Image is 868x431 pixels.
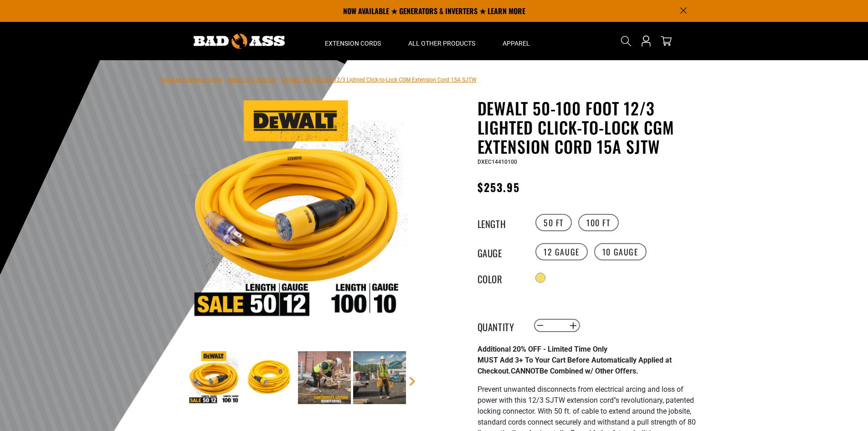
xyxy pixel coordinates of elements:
[311,22,395,60] summary: Extension Cords
[194,34,285,49] img: Bad Ass Extension Cords
[535,214,572,231] label: 50 FT
[161,74,477,85] nav: breadcrumbs
[478,159,517,165] span: DXEC14410100
[503,39,530,47] span: Apparel
[478,246,523,258] legend: Gauge
[535,243,588,260] label: 12 Gauge
[478,272,523,284] legend: Color
[478,356,672,375] strong: MUST Add 3+ To Your Cart Before Automatically Applied at Checkout. Be Combined w/ Other Offers.
[478,179,520,195] span: $253.95
[278,77,280,83] span: ›
[161,77,222,83] a: Bad Ass Extension Cords
[325,39,381,47] span: Extension Cords
[478,99,701,156] h1: DEWALT 50-100 foot 12/3 Lighted Click-to-Lock CGM Extension Cord 15A SJTW
[578,214,619,231] label: 100 FT
[478,345,607,353] strong: Additional 20% OFF - Limited Time Only
[408,377,417,386] a: Next
[478,320,523,332] label: Quantity
[395,22,489,60] summary: All Other Products
[594,243,647,260] label: 10 Gauge
[619,34,633,48] summary: Search
[511,367,539,375] span: CANNOT
[224,77,226,83] span: ›
[478,217,523,228] legend: Length
[282,77,477,83] span: DEWALT 50-100 foot 12/3 Lighted Click-to-Lock CGM Extension Cord 15A SJTW
[228,77,276,83] a: Return to Collection
[489,22,544,60] summary: Apparel
[408,39,475,47] span: All Other Products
